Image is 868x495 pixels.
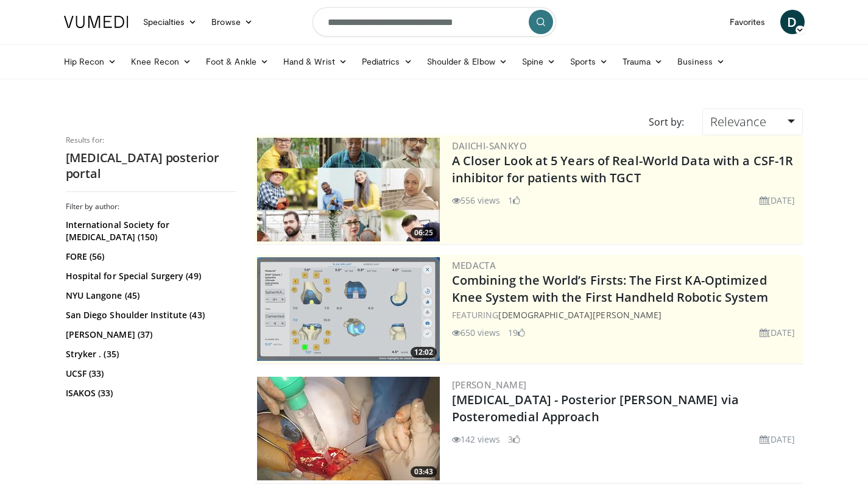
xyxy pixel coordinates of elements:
[452,272,769,305] a: Combining the World’s Firsts: The First KA-Optimized Knee System with the First Handheld Robotic ...
[66,270,233,282] a: Hospital for Special Surgery (49)
[640,109,693,135] div: Sort by:
[66,251,233,263] a: FORE (56)
[66,219,233,243] a: International Society for [MEDICAL_DATA] (150)
[760,433,796,446] li: [DATE]
[66,202,236,212] h3: Filter by author:
[615,49,671,74] a: Trauma
[411,227,437,238] span: 06:25
[204,10,260,34] a: Browse
[257,138,440,241] img: 93c22cae-14d1-47f0-9e4a-a244e824b022.png.300x170_q85_crop-smart_upscale.jpg
[136,10,205,34] a: Specialties
[452,140,528,152] a: Daiichi-Sankyo
[452,194,501,207] li: 556 views
[257,257,440,361] a: 12:02
[257,377,440,480] img: e384fb8a-f4bd-410d-a5b4-472c618d94ed.300x170_q85_crop-smart_upscale.jpg
[452,326,501,339] li: 650 views
[452,152,794,186] a: A Closer Look at 5 Years of Real-World Data with a CSF-1R inhibitor for patients with TGCT
[57,49,124,74] a: Hip Recon
[124,49,199,74] a: Knee Recon
[66,387,233,399] a: ISAKOS (33)
[411,466,437,477] span: 03:43
[508,194,520,207] li: 1
[66,135,236,145] p: Results for:
[780,10,805,34] a: D
[66,368,233,380] a: UCSF (33)
[312,7,556,37] input: Search topics, interventions
[257,257,440,361] img: aaf1b7f9-f888-4d9f-a252-3ca059a0bd02.300x170_q85_crop-smart_upscale.jpg
[452,259,496,271] a: Medacta
[760,194,796,207] li: [DATE]
[452,391,739,425] a: [MEDICAL_DATA] - Posterior [PERSON_NAME] via Posteromedial Approach
[420,49,515,74] a: Shoulder & Elbow
[66,150,236,182] h2: [MEDICAL_DATA] posterior portal
[411,347,437,358] span: 12:02
[66,348,233,360] a: Stryker . (35)
[66,309,233,321] a: San Diego Shoulder Institute (43)
[702,109,802,135] a: Relevance
[722,10,773,34] a: Favorites
[355,49,420,74] a: Pediatrics
[66,290,233,302] a: NYU Langone (45)
[64,16,129,28] img: VuMedi Logo
[452,308,800,321] div: FEATURING
[276,49,355,74] a: Hand & Wrist
[452,379,527,391] a: [PERSON_NAME]
[563,49,615,74] a: Sports
[670,49,732,74] a: Business
[508,433,520,446] li: 3
[66,329,233,341] a: [PERSON_NAME] (37)
[508,326,525,339] li: 19
[257,377,440,480] a: 03:43
[498,309,662,321] a: [DEMOGRAPHIC_DATA][PERSON_NAME]
[452,433,501,446] li: 142 views
[199,49,276,74] a: Foot & Ankle
[515,49,563,74] a: Spine
[257,138,440,241] a: 06:25
[760,326,796,339] li: [DATE]
[710,113,766,130] span: Relevance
